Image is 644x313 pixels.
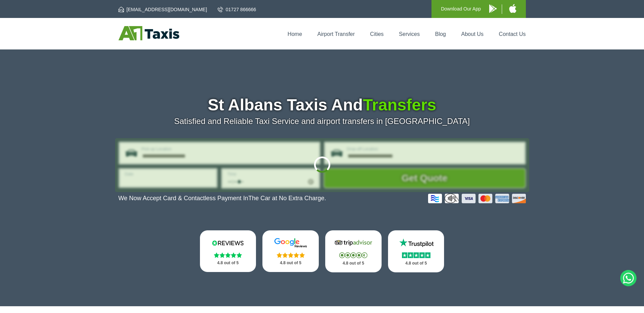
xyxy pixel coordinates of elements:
[270,238,311,248] img: Google
[435,31,446,37] a: Blog
[333,259,374,268] p: 4.8 out of 5
[325,230,382,272] a: Tripadvisor Stars 4.8 out of 5
[214,252,242,258] img: Stars
[118,97,526,113] h1: St Albans Taxis And
[363,96,436,114] span: Transfers
[118,6,207,13] a: [EMAIL_ADDRESS][DOMAIN_NAME]
[339,252,367,258] img: Stars
[461,31,484,37] a: About Us
[489,4,497,13] img: A1 Taxis Android App
[288,31,302,37] a: Home
[370,31,384,37] a: Cities
[218,6,256,13] a: 01727 866666
[270,259,311,267] p: 4.8 out of 5
[118,26,179,40] img: A1 Taxis St Albans LTD
[262,230,319,272] a: Google Stars 4.8 out of 5
[509,4,516,13] img: A1 Taxis iPhone App
[248,195,326,202] span: The Car at No Extra Charge.
[402,252,430,258] img: Stars
[207,259,249,267] p: 4.8 out of 5
[399,31,420,37] a: Services
[395,259,437,268] p: 4.8 out of 5
[441,5,481,13] p: Download Our App
[388,230,444,272] a: Trustpilot Stars 4.8 out of 5
[118,117,526,126] p: Satisfied and Reliable Taxi Service and airport transfers in [GEOGRAPHIC_DATA]
[200,230,256,272] a: Reviews.io Stars 4.8 out of 5
[277,252,305,258] img: Stars
[207,238,248,248] img: Reviews.io
[118,195,326,202] p: We Now Accept Card & Contactless Payment In
[499,31,526,37] a: Contact Us
[317,31,355,37] a: Airport Transfer
[428,194,526,203] img: Credit And Debit Cards
[333,238,374,248] img: Tripadvisor
[396,238,437,248] img: Trustpilot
